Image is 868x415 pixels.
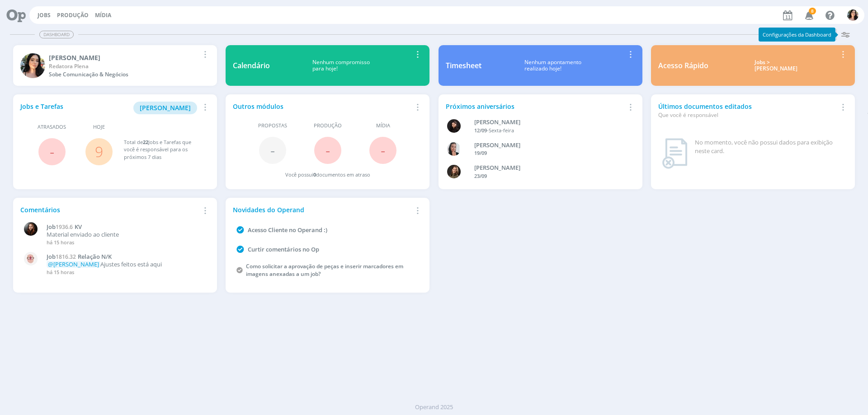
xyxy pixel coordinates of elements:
div: Últimos documentos editados [658,102,837,119]
img: C [447,142,461,156]
div: Nenhum apontamento realizado hoje! [481,59,625,72]
div: Jobs > [PERSON_NAME] [715,59,837,72]
div: Julia Agostine Abich [474,163,621,173]
span: - [381,140,385,160]
button: 8 [799,7,818,23]
span: 12/09 [474,127,487,134]
span: 19/09 [474,149,487,156]
span: 0 [313,171,316,178]
div: Caroline Fagundes Pieczarka [474,141,621,150]
a: T[PERSON_NAME]Redatora PlenaSobe Comunicação & Negócios [13,45,217,86]
div: Você possui documentos em atraso [285,171,370,179]
div: Luana da Silva de Andrade [474,118,621,127]
div: No momento, você não possui dados para exibição neste card. [695,138,844,156]
span: 22 [143,139,148,145]
button: Jobs [35,12,53,19]
span: Dashboard [39,31,74,38]
div: Que você é responsável [658,111,837,119]
div: Tamiris Soares [49,53,199,62]
span: [PERSON_NAME] [140,103,191,112]
div: Comentários [20,205,199,214]
div: Sobe Comunicação & Negócios [49,70,199,79]
div: - [474,127,621,135]
span: - [50,142,54,161]
div: Jobs e Tarefas [20,102,199,114]
span: - [325,140,330,160]
img: L [447,119,461,133]
a: Job1816.32Relação N/K [47,253,205,261]
span: há 15 horas [47,269,74,275]
span: Propostas [258,122,287,130]
a: Curtir comentários no Op [248,245,319,253]
div: Timesheet [446,60,481,71]
a: 9 [95,142,103,161]
div: Novidades do Operand [233,205,412,214]
span: Sexta-feira [489,127,514,134]
a: Job1936.6KV [47,224,205,231]
span: 8 [809,8,816,14]
img: T [847,9,859,21]
div: Próximos aniversários [446,102,625,111]
img: J [447,165,461,178]
div: Configurações da Dashboard [759,28,835,42]
div: Acesso Rápido [658,60,708,71]
img: T [20,53,45,78]
span: 1936.6 [56,223,73,231]
img: A [24,252,38,266]
button: T [847,7,859,23]
span: 1816.32 [56,253,76,261]
p: Ajustes feitos está aqui [47,261,205,268]
a: Jobs [38,11,51,19]
a: [PERSON_NAME] [133,103,197,112]
img: dashboard_not_found.png [662,138,688,169]
div: Calendário [233,60,270,71]
a: TimesheetNenhum apontamentorealizado hoje! [439,45,642,86]
div: Redatora Plena [49,62,199,70]
span: KV [75,223,82,231]
span: - [270,140,275,160]
a: Produção [57,11,89,19]
span: Hoje [93,123,105,131]
span: Atrasados [38,123,66,131]
button: Produção [54,12,91,19]
span: 23/09 [474,173,487,179]
div: Nenhum compromisso para hoje! [270,59,412,72]
img: E [24,222,38,236]
div: Total de Jobs e Tarefas que você é responsável para os próximos 7 dias [124,139,201,161]
p: Material enviado ao cliente [47,231,205,238]
a: Como solicitar a aprovação de peças e inserir marcadores em imagens anexadas a um job? [246,262,403,278]
span: Produção [314,122,342,130]
button: [PERSON_NAME] [133,102,197,114]
a: Mídia [95,11,111,19]
div: Outros módulos [233,102,412,111]
span: há 15 horas [47,239,74,246]
button: Mídia [92,12,114,19]
span: Relação N/K [78,252,112,261]
a: Acesso Cliente no Operand :) [248,226,327,234]
span: @[PERSON_NAME] [48,260,99,268]
span: Mídia [376,122,390,130]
